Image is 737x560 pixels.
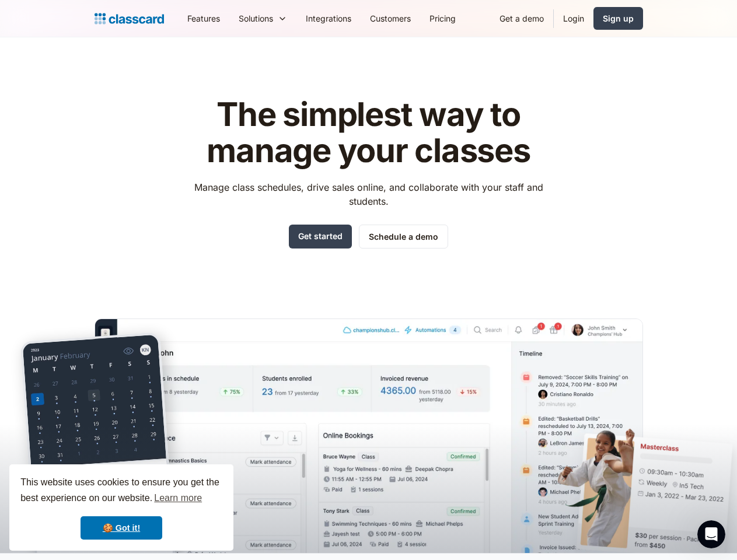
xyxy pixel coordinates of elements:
a: Pricing [420,5,465,32]
iframe: Intercom live chat [697,520,725,548]
a: Login [554,5,593,32]
a: dismiss cookie message [81,516,162,540]
span: This website uses cookies to ensure you get the best experience on our website. [20,475,222,507]
h1: The simplest way to manage your classes [183,97,554,169]
div: Solutions [239,12,273,24]
a: Customers [361,5,420,32]
a: Get a demo [490,5,553,32]
a: Get started [289,225,352,249]
a: Sign up [593,7,643,30]
a: Integrations [296,5,361,32]
a: home [95,10,164,27]
a: Schedule a demo [359,225,448,249]
p: Manage class schedules, drive sales online, and collaborate with your staff and students. [183,180,554,208]
div: Sign up [603,12,634,24]
div: Solutions [229,5,296,32]
a: Features [178,5,229,32]
div: cookieconsent [9,464,233,551]
a: learn more about cookies [152,489,204,507]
